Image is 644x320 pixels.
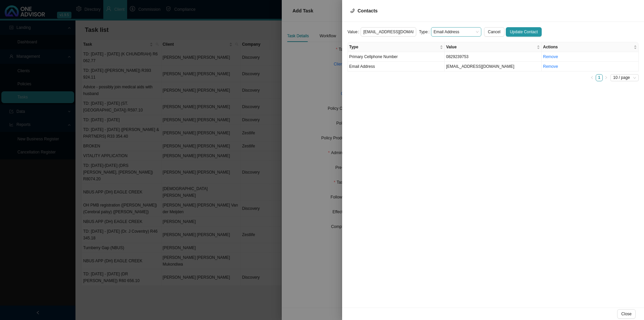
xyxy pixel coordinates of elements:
[604,76,608,79] span: right
[510,29,538,35] span: Update Contact
[445,52,542,62] td: 0829239753
[445,42,542,52] th: Value
[589,74,596,81] li: Previous Page
[434,28,479,36] span: Email Address
[596,74,603,81] li: 1
[445,62,542,72] td: [EMAIL_ADDRESS][DOMAIN_NAME]
[596,75,602,81] a: 1
[349,44,438,50] span: Type
[419,27,431,37] label: Type
[543,64,558,69] a: Remove
[348,42,445,52] th: Type
[350,8,355,13] span: phone
[349,64,375,69] span: Email Address
[603,74,610,81] button: right
[484,27,504,37] button: Cancel
[488,29,500,35] span: Cancel
[506,27,542,37] button: Update Contact
[621,311,632,317] span: Close
[590,76,594,79] span: left
[542,42,639,52] th: Actions
[347,27,361,37] label: Value
[613,75,636,81] span: 10 / page
[349,54,398,59] span: Primary Cellphone Number
[446,44,535,50] span: Value
[617,309,636,319] button: Close
[610,74,639,81] div: Page Size
[358,8,378,13] span: Contacts
[543,44,632,50] span: Actions
[543,54,558,59] a: Remove
[603,74,610,81] li: Next Page
[589,74,596,81] button: left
